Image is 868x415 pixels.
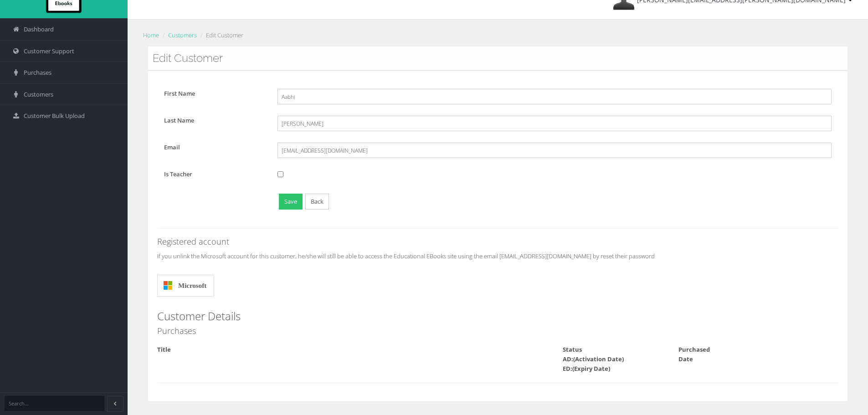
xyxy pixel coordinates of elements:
h4: Registered account [157,237,838,246]
span: Customer Bulk Upload [24,112,85,120]
button: Save [279,194,303,210]
a: Customers [168,31,197,39]
h3: Customer Details [157,310,838,322]
a: Back [305,194,329,210]
span: Purchases [24,68,51,77]
div: Title [150,345,440,354]
label: Is Teacher [157,169,271,179]
a: Home [143,31,159,39]
span: Microsoft [178,275,206,297]
li: Edit Customer [198,31,243,40]
div: Purchased Date [672,345,729,364]
div: Status AD:(Activation Date) ED:(Expiry Date) [556,345,672,374]
label: Last Name [157,116,271,125]
h3: Edit Customer [153,52,843,64]
span: Dashboard [24,25,54,34]
h4: Purchases [157,327,838,336]
p: If you unlink the Microsoft account for this customer, he/she will still be able to access the Ed... [157,251,838,261]
span: Customer Support [24,47,74,56]
label: First Name [157,89,271,98]
span: Customers [24,90,53,99]
input: Search... [5,396,104,411]
label: Email [157,143,271,152]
